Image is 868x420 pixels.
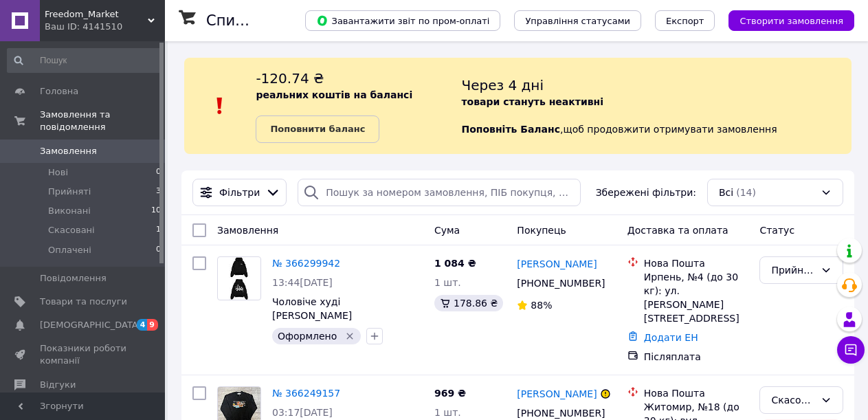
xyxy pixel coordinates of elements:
[151,205,161,217] span: 10
[517,387,597,401] a: [PERSON_NAME]
[272,277,333,288] span: 13:44[DATE]
[156,244,161,256] span: 0
[206,12,346,29] h1: Список замовлень
[644,332,698,343] a: Додати ЕН
[256,70,324,87] span: -120.74 ₴
[48,186,91,198] span: Прийняті
[715,14,854,25] a: Створити замовлення
[644,350,749,364] div: Післяплата
[45,21,165,33] div: Ваш ID: 4141510
[316,14,489,27] span: Завантажити звіт по пром-оплаті
[278,331,337,342] span: Оформлено
[434,277,461,288] span: 1 шт.
[525,16,630,26] span: Управління статусами
[48,244,91,256] span: Оплачені
[40,272,107,285] span: Повідомлення
[40,145,97,157] span: Замовлення
[461,96,603,107] b: товари стануть неактивні
[434,407,461,418] span: 1 шт.
[434,225,460,236] span: Cума
[156,224,161,236] span: 1
[298,179,581,206] input: Пошук за номером замовлення, ПІБ покупця, номером телефону, Email, номером накладної
[40,296,127,308] span: Товари та послуги
[219,186,260,199] span: Фільтри
[837,336,865,364] button: Чат з покупцем
[736,187,756,198] span: (14)
[461,69,852,143] div: , щоб продовжити отримувати замовлення
[461,124,560,135] b: Поповніть Баланс
[40,85,78,98] span: Головна
[210,96,230,116] img: :exclamation:
[771,263,815,278] div: Прийнято
[147,319,158,331] span: 9
[771,393,815,408] div: Скасовано
[305,10,500,31] button: Завантажити звіт по пром-оплаті
[644,386,749,400] div: Нова Пошта
[45,8,148,21] span: Freedom_Market
[217,225,278,236] span: Замовлення
[719,186,733,199] span: Всі
[256,115,379,143] a: Поповнити баланс
[644,256,749,270] div: Нова Пошта
[434,258,476,269] span: 1 084 ₴
[48,205,91,217] span: Виконані
[256,89,412,100] b: реальних коштів на балансі
[40,319,142,331] span: [DEMOGRAPHIC_DATA]
[48,166,68,179] span: Нові
[531,300,552,311] span: 88%
[156,186,161,198] span: 3
[137,319,148,331] span: 4
[344,331,355,342] svg: Видалити мітку
[514,274,605,293] div: [PHONE_NUMBER]
[270,124,365,134] b: Поповнити баланс
[272,258,340,269] a: № 366299942
[517,257,597,271] a: [PERSON_NAME]
[655,10,715,31] button: Експорт
[40,109,165,133] span: Замовлення та повідомлення
[272,407,333,418] span: 03:17[DATE]
[7,48,162,73] input: Пошук
[40,342,127,367] span: Показники роботи компанії
[461,77,544,93] span: Через 4 дні
[434,388,466,399] span: 969 ₴
[40,379,76,391] span: Відгуки
[48,224,95,236] span: Скасовані
[272,296,352,321] a: Чоловіче худі [PERSON_NAME]
[644,270,749,325] div: Ирпень, №4 (до 30 кг): ул. [PERSON_NAME][STREET_ADDRESS]
[759,225,794,236] span: Статус
[222,257,256,300] img: Фото товару
[217,256,261,300] a: Фото товару
[156,166,161,179] span: 0
[434,295,503,311] div: 178.86 ₴
[627,225,728,236] span: Доставка та оплата
[666,16,704,26] span: Експорт
[739,16,843,26] span: Створити замовлення
[517,225,566,236] span: Покупець
[514,10,641,31] button: Управління статусами
[272,388,340,399] a: № 366249157
[728,10,854,31] button: Створити замовлення
[596,186,696,199] span: Збережені фільтри:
